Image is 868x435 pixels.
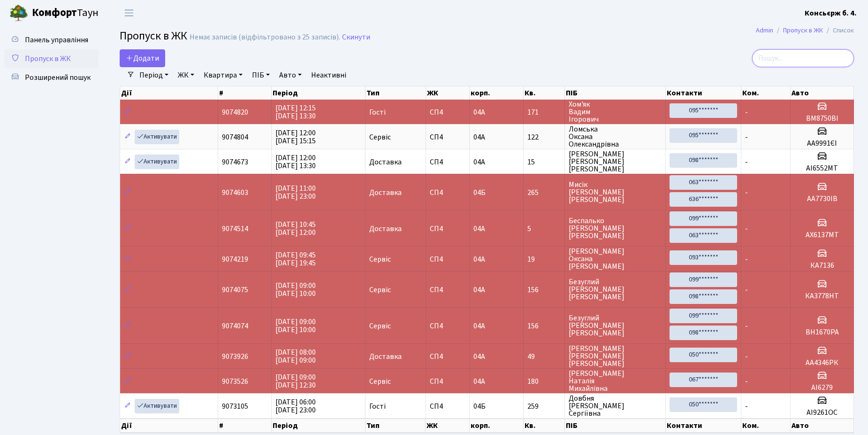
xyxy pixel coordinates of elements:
[272,86,365,100] th: Період
[745,321,748,331] span: -
[430,353,465,360] span: СП4
[794,114,850,123] h5: ВМ8750ВІ
[275,372,316,390] span: [DATE] 09:00 [DATE] 12:30
[569,181,662,203] span: Мисік [PERSON_NAME] [PERSON_NAME]
[365,419,426,433] th: Тип
[794,139,850,148] h5: АА9991ЄІ
[794,231,850,240] h5: АХ6137МТ
[218,86,272,100] th: #
[369,378,391,385] span: Сервіс
[174,67,198,83] a: ЖК
[25,54,71,64] span: Пропуск в ЖК
[470,86,524,100] th: корп.
[222,254,248,264] span: 9074219
[569,278,662,301] span: Безуглий [PERSON_NAME] [PERSON_NAME]
[369,256,391,263] span: Сервіс
[430,256,465,263] span: СП4
[473,285,485,295] span: 04А
[569,370,662,392] span: [PERSON_NAME] Наталія Михайлівна
[527,378,561,385] span: 180
[275,219,316,238] span: [DATE] 10:45 [DATE] 12:00
[756,25,773,35] a: Admin
[783,25,823,35] a: Пропуск в ЖК
[275,153,316,171] span: [DATE] 12:00 [DATE] 13:30
[473,321,485,331] span: 04А
[473,107,485,117] span: 04А
[565,419,666,433] th: ПІБ
[369,353,402,360] span: Доставка
[25,35,88,45] span: Панель управління
[794,194,850,203] h5: АА7730ІВ
[120,86,218,100] th: Дії
[369,158,402,166] span: Доставка
[666,86,741,100] th: Контакти
[430,378,465,385] span: СП4
[222,376,248,387] span: 9073526
[200,67,246,83] a: Квартира
[32,5,77,20] b: Комфорт
[272,419,365,433] th: Період
[745,254,748,264] span: -
[430,286,465,294] span: СП4
[32,5,99,21] span: Таун
[369,189,402,196] span: Доставка
[369,225,402,233] span: Доставка
[470,419,524,433] th: корп.
[275,128,316,146] span: [DATE] 12:00 [DATE] 15:15
[275,397,316,415] span: [DATE] 06:00 [DATE] 23:00
[527,189,561,196] span: 265
[275,250,316,268] span: [DATE] 09:45 [DATE] 19:45
[745,187,748,198] span: -
[342,33,370,42] a: Скинути
[527,158,561,166] span: 15
[430,403,465,410] span: СП4
[569,345,662,367] span: [PERSON_NAME] [PERSON_NAME] [PERSON_NAME]
[275,183,316,202] span: [DATE] 11:00 [DATE] 23:00
[117,5,141,21] button: Переключити навігацію
[5,31,99,49] a: Панель управління
[222,224,248,234] span: 9074514
[430,322,465,330] span: СП4
[569,101,662,123] span: Хом'як Вадим Ігорович
[794,358,850,367] h5: АА4346РК
[120,419,218,433] th: Дії
[430,158,465,166] span: СП4
[741,86,791,100] th: Ком.
[794,292,850,301] h5: КА3778НТ
[745,132,748,142] span: -
[222,187,248,198] span: 9074603
[369,109,386,116] span: Гості
[791,86,854,100] th: Авто
[135,130,179,144] a: Активувати
[222,107,248,117] span: 9074820
[222,132,248,142] span: 9074804
[9,4,28,23] img: logo.png
[369,286,391,294] span: Сервіс
[222,351,248,362] span: 9073926
[527,322,561,330] span: 156
[430,133,465,141] span: СП4
[430,225,465,233] span: СП4
[569,125,662,148] span: Ломська Оксана Олександрівна
[426,86,470,100] th: ЖК
[569,395,662,417] span: Довбня [PERSON_NAME] Сергіївна
[745,285,748,295] span: -
[745,224,748,234] span: -
[426,419,469,433] th: ЖК
[794,328,850,337] h5: ВН1670РА
[135,399,179,413] a: Активувати
[365,86,426,100] th: Тип
[126,53,159,63] span: Додати
[791,419,854,433] th: Авто
[565,86,666,100] th: ПІБ
[569,248,662,270] span: [PERSON_NAME] Оксана [PERSON_NAME]
[473,254,485,264] span: 04А
[275,103,316,121] span: [DATE] 12:15 [DATE] 13:30
[248,67,274,83] a: ПІБ
[222,401,248,412] span: 9073105
[5,49,99,68] a: Пропуск в ЖК
[473,132,485,142] span: 04А
[569,150,662,173] span: [PERSON_NAME] [PERSON_NAME] [PERSON_NAME]
[527,225,561,233] span: 5
[527,109,561,116] span: 171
